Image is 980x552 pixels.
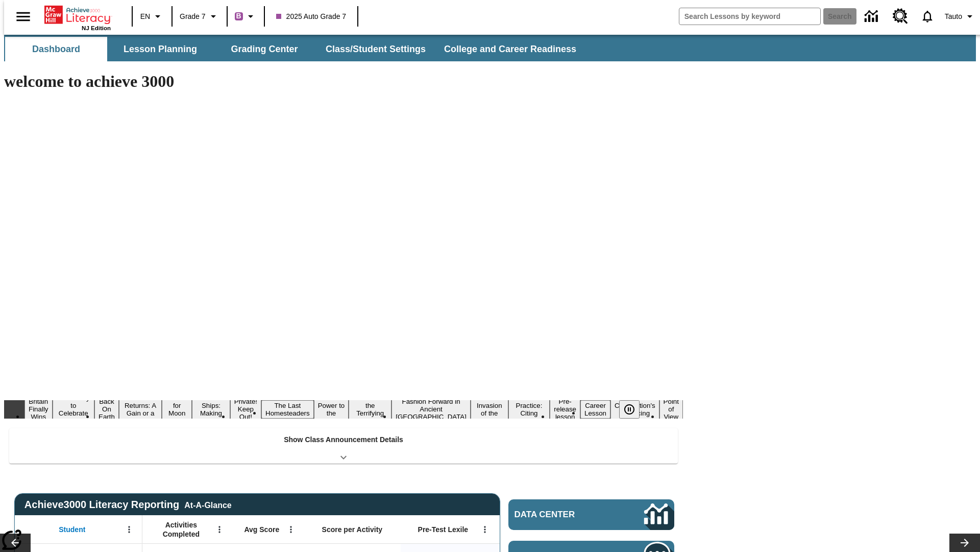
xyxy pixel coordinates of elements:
button: Slide 16 The Constitution's Balancing Act [610,393,659,426]
button: Grading Center [213,37,315,61]
button: Boost Class color is purple. Change class color [231,7,261,26]
button: Language: EN, Select a language [136,7,168,26]
div: Pause [619,400,650,419]
button: Slide 13 Mixed Practice: Citing Evidence [508,393,550,426]
span: Avg Score [244,525,279,534]
button: Lesson carousel, Next [949,534,980,552]
button: Slide 1 Britain Finally Wins [24,396,53,422]
button: Slide 15 Career Lesson [580,400,610,419]
button: Slide 17 Point of View [659,396,683,422]
span: 2025 Auto Grade 7 [276,11,347,22]
input: search field [679,8,820,25]
button: Slide 7 Private! Keep Out! [230,396,261,422]
span: Student [59,525,85,534]
button: Slide 12 The Invasion of the Free CD [471,393,508,426]
button: Slide 8 The Last Homesteaders [261,400,314,419]
button: Slide 10 Attack of the Terrifying Tomatoes [349,393,391,426]
button: Slide 14 Pre-release lesson [550,396,580,422]
button: Open Menu [477,522,493,537]
a: Data Center [859,3,887,31]
div: SubNavbar [4,35,976,61]
button: Pause [619,400,640,419]
button: Slide 5 Time for Moon Rules? [162,393,192,426]
button: Profile/Settings [941,7,980,26]
a: Home [44,5,111,25]
span: Data Center [514,510,610,520]
div: Home [44,4,111,31]
button: Grade: Grade 7, Select a grade [176,7,224,26]
span: Achieve3000 Literacy Reporting [24,499,232,511]
span: Activities Completed [148,520,215,539]
span: B [236,10,241,22]
div: Show Class Announcement Details [9,428,678,464]
button: Open Menu [283,522,299,537]
div: SubNavbar [4,37,585,61]
a: Resource Center, Will open in new tab [887,3,914,30]
span: Grade 7 [180,11,206,22]
button: College and Career Readiness [436,37,584,61]
div: At-A-Glance [184,499,231,510]
button: Slide 4 Free Returns: A Gain or a Drain? [119,393,162,426]
a: Notifications [914,3,941,30]
button: Slide 6 Cruise Ships: Making Waves [192,393,230,426]
span: Score per Activity [322,525,383,534]
p: Show Class Announcement Details [284,434,403,445]
button: Slide 2 Get Ready to Celebrate Juneteenth! [53,393,95,426]
button: Dashboard [5,37,107,61]
a: Data Center [508,499,674,530]
button: Lesson Planning [109,37,211,61]
span: Pre-Test Lexile [418,525,469,534]
button: Class/Student Settings [317,37,434,61]
h1: welcome to achieve 3000 [4,72,683,91]
button: Slide 9 Solar Power to the People [314,393,349,426]
button: Slide 11 Fashion Forward in Ancient Rome [391,396,471,422]
span: EN [140,11,150,22]
button: Slide 3 Back On Earth [94,396,119,422]
button: Open Menu [121,522,137,537]
button: Open side menu [8,2,38,32]
button: Open Menu [212,522,227,537]
span: Tauto [945,11,962,22]
span: NJ Edition [82,25,111,31]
